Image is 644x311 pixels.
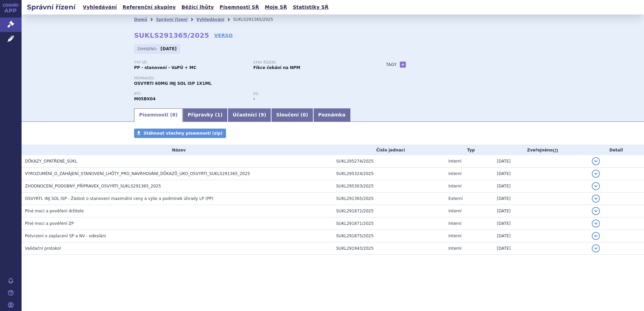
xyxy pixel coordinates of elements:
[448,234,461,238] span: Interní
[592,170,600,178] button: detail
[253,92,366,96] p: RS:
[493,145,588,155] th: Zveřejněno
[333,180,445,193] td: SUKL295303/2025
[22,145,333,155] th: Název
[313,108,351,122] a: Poznámka
[134,31,209,39] strong: SUKLS291365/2025
[161,46,177,51] strong: [DATE]
[400,62,406,68] a: +
[333,230,445,242] td: SUKL291875/2025
[448,171,461,176] span: Interní
[302,112,306,117] span: 0
[493,180,588,193] td: [DATE]
[592,244,600,252] button: detail
[445,145,493,155] th: Typ
[172,112,175,117] span: 8
[134,92,247,96] p: ATC:
[553,148,558,153] abbr: (?)
[134,81,212,86] span: OSVYRTI 60MG INJ SOL ISP 1X1ML
[134,129,226,138] a: Stáhnout všechny písemnosti (zip)
[493,155,588,168] td: [DATE]
[493,205,588,217] td: [DATE]
[291,3,330,12] a: Statistiky SŘ
[333,205,445,217] td: SUKL291872/2025
[592,207,600,215] button: detail
[25,246,61,251] span: Validační protokol
[233,14,282,25] li: SUKLS291365/2025
[448,221,461,226] span: Interní
[386,61,397,69] h3: Tagy
[493,242,588,255] td: [DATE]
[333,217,445,230] td: SUKL291871/2025
[493,193,588,205] td: [DATE]
[134,61,247,65] p: Typ SŘ:
[493,230,588,242] td: [DATE]
[592,219,600,228] button: detail
[333,193,445,205] td: SUKL291365/2025
[217,112,221,117] span: 1
[134,97,156,101] strong: DENOSUMAB
[81,3,119,12] a: Vyhledávání
[592,232,600,240] button: detail
[180,3,216,12] a: Běžící lhůty
[134,17,147,22] a: Domů
[183,108,227,122] a: Přípravky (1)
[253,97,255,101] strong: -
[156,17,188,22] a: Správní řízení
[592,157,600,165] button: detail
[253,65,300,70] strong: Fikce čekání na NPM
[25,184,161,188] span: ZHODNOCENÍ_PODOBNÝ_PŘÍPRAVEK_OSVYRTI_SUKLS291365_2025
[448,209,461,213] span: Interní
[588,145,644,155] th: Detail
[25,221,74,226] span: Plné moci a pověření ZP
[333,155,445,168] td: SUKL295274/2025
[493,217,588,230] td: [DATE]
[271,108,313,122] a: Sloučení (0)
[333,145,445,155] th: Číslo jednací
[121,3,178,12] a: Referenční skupiny
[333,168,445,180] td: SUKL295324/2025
[134,65,196,70] strong: PP - stanovení - VaPÚ + MC
[134,108,183,122] a: Písemnosti (8)
[196,17,224,22] a: Vyhledávání
[228,108,271,122] a: Účastníci (9)
[592,195,600,203] button: detail
[448,196,462,201] span: Externí
[25,159,77,164] span: DŮKAZY_OPATŘENÉ_SÚKL
[137,46,159,51] span: Zahájeno:
[448,159,461,164] span: Interní
[134,76,373,80] p: Přípravek:
[253,61,366,65] p: Stav řízení:
[263,3,289,12] a: Moje SŘ
[22,2,81,12] h2: Správní řízení
[214,32,233,39] a: VERSO
[25,171,250,176] span: VYROZUMĚNÍ_O_ZAHÁJENÍ_STANOVENÍ_LHŮTY_PRO_NAVRHOVÁNÍ_DŮKAZŮ_UKO_OSVYRTI_SUKLS291365_2025
[218,3,261,12] a: Písemnosti SŘ
[333,242,445,255] td: SUKL291943/2025
[25,209,84,213] span: Plné moci a pověření držitele
[592,182,600,190] button: detail
[448,246,461,251] span: Interní
[448,184,461,188] span: Interní
[25,196,213,201] span: OSVYRTI, INJ SOL ISP - Žádost o stanovení maximální ceny a výše a podmínek úhrady LP (PP)
[261,112,264,117] span: 9
[493,168,588,180] td: [DATE]
[25,234,106,238] span: Potvrzení o zaplacení SP a NV - odeslání
[143,131,223,136] span: Stáhnout všechny písemnosti (zip)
